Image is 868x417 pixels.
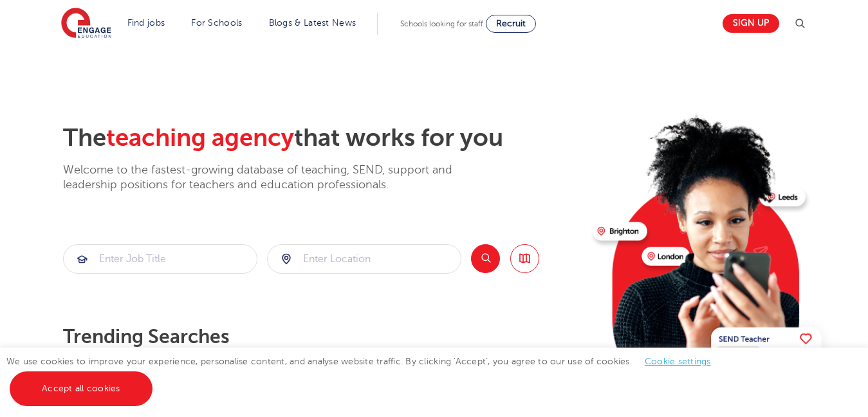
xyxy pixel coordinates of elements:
a: Sign up [723,14,779,33]
span: teaching agency [106,124,294,152]
p: Welcome to the fastest-growing database of teaching, SEND, support and leadership positions for t... [63,163,488,193]
span: Schools looking for staff [400,19,483,28]
a: Cookie settings [645,357,711,366]
a: Blogs & Latest News [269,18,356,28]
div: Submit [63,244,257,274]
span: Recruit [496,19,526,28]
button: Search [471,244,500,273]
a: Accept all cookies [10,371,152,406]
a: For Schools [191,18,242,28]
div: Submit [267,244,461,274]
img: Engage Education [61,8,111,40]
a: Recruit [486,15,536,33]
input: Submit [268,245,461,273]
p: Trending searches [63,325,582,348]
input: Submit [64,245,257,273]
h2: The that works for you [63,123,582,153]
a: Find jobs [127,18,165,28]
span: We use cookies to improve your experience, personalise content, and analyse website traffic. By c... [6,357,724,393]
